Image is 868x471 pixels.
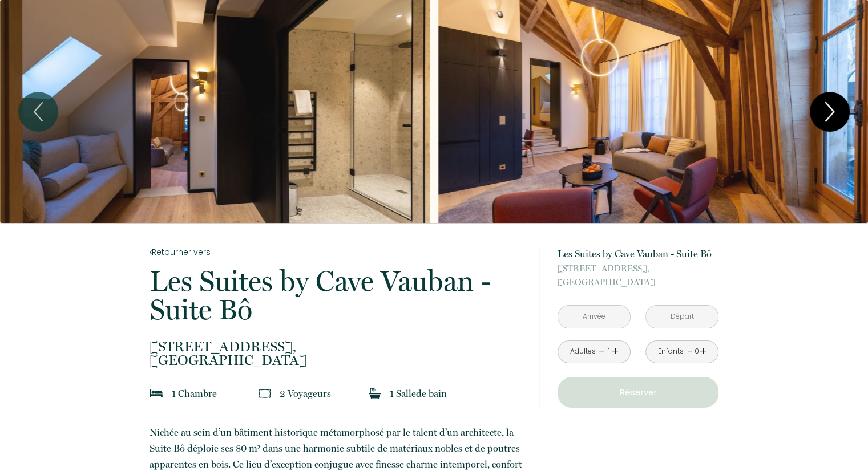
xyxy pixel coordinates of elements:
[150,340,524,367] p: [GEOGRAPHIC_DATA]
[599,343,605,360] a: -
[150,267,524,324] p: Les Suites by Cave Vauban - Suite Bô
[390,385,447,401] p: 1 Salle de bain
[694,346,700,357] div: 0
[558,246,718,262] p: Les Suites by Cave Vauban - Suite Bô
[327,388,331,399] span: s
[172,385,217,401] p: 1 Chambre
[700,343,706,360] a: +
[646,306,718,328] input: Départ
[558,262,718,275] span: [STREET_ADDRESS],
[558,262,718,289] p: [GEOGRAPHIC_DATA]
[259,388,271,399] img: guests
[558,377,718,408] button: Réserver
[612,343,619,360] a: +
[570,346,595,357] div: Adultes
[150,340,524,354] span: [STREET_ADDRESS],
[558,306,630,328] input: Arrivée
[658,346,684,357] div: Enfants
[810,92,850,132] button: Next
[687,343,693,360] a: -
[562,385,714,399] p: Réserver
[18,92,58,132] button: Previous
[150,246,524,258] a: Retourner vers
[606,346,612,357] div: 1
[280,385,331,401] p: 2 Voyageur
